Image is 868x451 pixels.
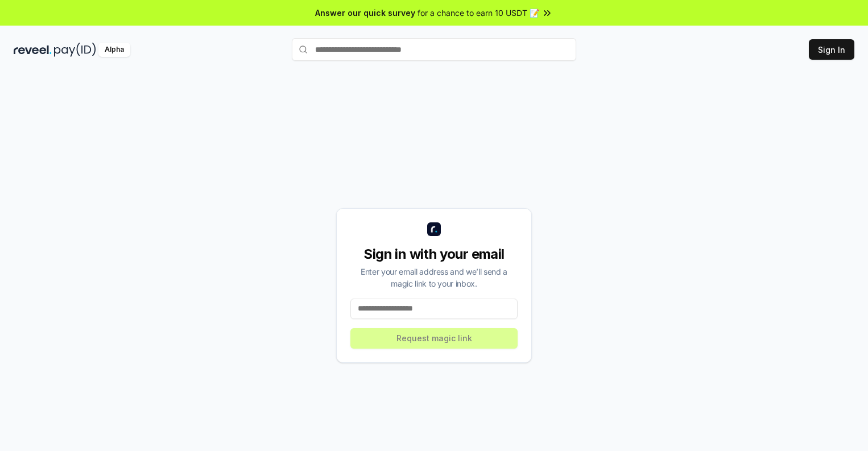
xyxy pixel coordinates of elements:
[809,39,854,60] button: Sign In
[54,43,96,57] img: pay_id
[350,266,518,289] div: Enter your email address and we’ll send a magic link to your inbox.
[418,7,539,19] span: for a chance to earn 10 USDT 📝
[14,43,52,57] img: reveel_dark
[350,245,518,263] div: Sign in with your email
[315,7,415,19] span: Answer our quick survey
[98,43,130,57] div: Alpha
[427,222,441,236] img: logo_small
